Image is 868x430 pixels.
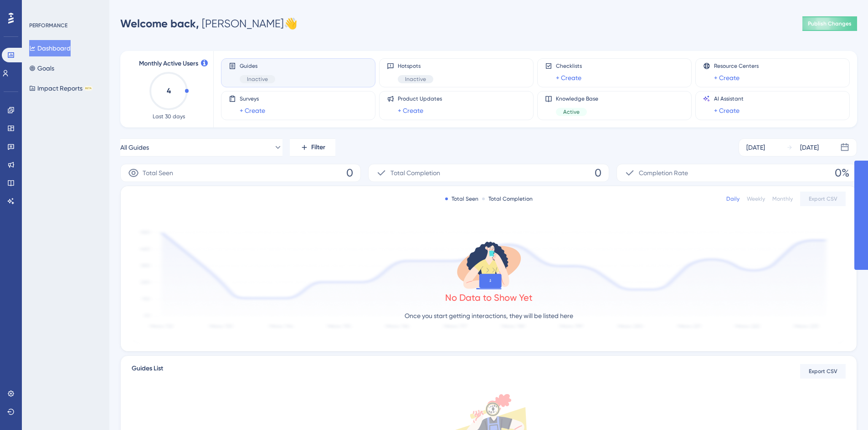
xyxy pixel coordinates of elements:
[556,95,598,102] span: Knowledge Base
[405,76,426,83] span: Inactive
[120,16,298,31] div: [PERSON_NAME] 👋
[398,62,433,70] span: Hotspots
[595,166,601,180] span: 0
[167,86,171,95] text: 4
[556,62,582,70] span: Checklists
[809,368,837,375] span: Export CSV
[153,113,185,120] span: Last 30 days
[800,142,819,153] div: [DATE]
[405,310,573,321] p: Once you start getting interactions, they will be listed here
[746,142,765,153] div: [DATE]
[556,72,581,83] a: + Create
[445,195,478,202] div: Total Seen
[240,95,265,102] span: Surveys
[830,394,857,421] iframe: UserGuiding AI Assistant Launcher
[290,138,335,157] button: Filter
[120,17,199,30] span: Welcome back,
[346,166,353,180] span: 0
[311,142,325,153] span: Filter
[29,22,67,29] div: PERFORMANCE
[120,142,149,153] span: All Guides
[240,105,265,116] a: + Create
[29,60,54,76] button: Goals
[139,58,198,69] span: Monthly Active Users
[835,166,849,180] span: 0%
[563,108,580,116] span: Active
[800,364,846,379] button: Export CSV
[247,76,268,83] span: Inactive
[800,192,846,206] button: Export CSV
[84,86,92,91] div: BETA
[802,16,857,31] button: Publish Changes
[29,80,92,96] button: Impact ReportsBETA
[132,363,163,379] span: Guides List
[240,62,275,70] span: Guides
[143,167,173,178] span: Total Seen
[120,138,282,157] button: All Guides
[398,95,442,102] span: Product Updates
[714,62,759,70] span: Resource Centers
[772,195,793,202] div: Monthly
[747,195,765,202] div: Weekly
[639,167,688,178] span: Completion Rate
[390,167,440,178] span: Total Completion
[29,40,71,56] button: Dashboard
[482,195,533,202] div: Total Completion
[808,20,852,27] span: Publish Changes
[809,195,837,202] span: Export CSV
[714,105,740,116] a: + Create
[714,72,740,83] a: + Create
[714,95,744,102] span: AI Assistant
[726,195,740,202] div: Daily
[445,291,533,304] div: No Data to Show Yet
[398,105,423,116] a: + Create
